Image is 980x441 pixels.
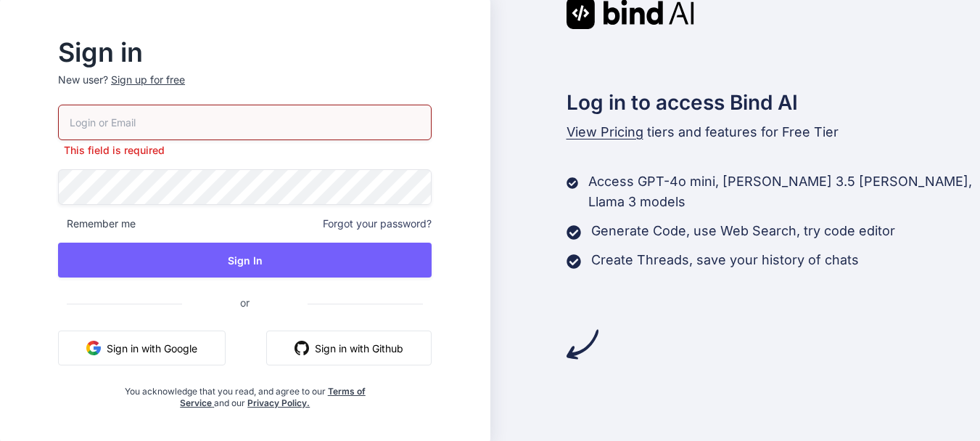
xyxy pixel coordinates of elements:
[111,73,185,87] div: Sign up for free
[58,217,136,231] span: Remember me
[86,341,101,355] img: google
[58,331,226,365] button: Sign in with Google
[180,386,366,408] a: Terms of Service
[58,143,432,158] p: This field is required
[588,171,980,212] p: Access GPT-4o mini, [PERSON_NAME] 3.5 [PERSON_NAME], Llama 3 models
[120,377,370,409] div: You acknowledge that you read, and agree to our and our
[58,41,432,64] h2: Sign in
[182,285,308,320] span: or
[591,250,859,270] p: Create Threads, save your history of chats
[58,243,432,278] button: Sign In
[247,397,310,408] a: Privacy Policy.
[323,217,432,231] span: Forgot your password?
[567,328,598,360] img: arrow
[591,221,895,241] p: Generate Code, use Web Search, try code editor
[58,105,432,140] input: Login or Email
[266,331,432,365] button: Sign in with Github
[295,341,309,355] img: github
[58,73,432,105] p: New user?
[567,124,643,139] span: View Pricing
